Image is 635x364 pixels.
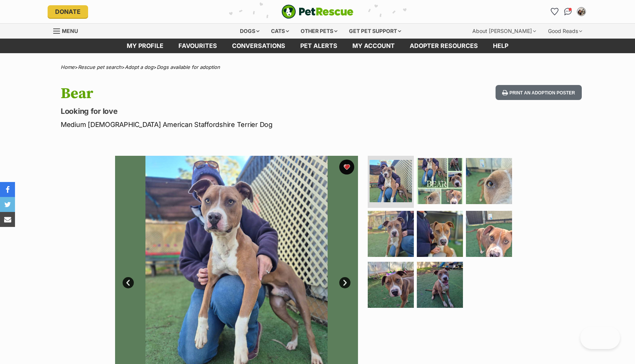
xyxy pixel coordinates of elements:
[578,8,585,15] img: Isa profile pic
[339,277,350,288] a: Next
[564,8,572,15] img: chat-41dd97257d64d25036548639549fe6c8038ab92f7586957e7f3b1b290dea8141.svg
[171,39,225,53] a: Favourites
[78,64,121,70] a: Rescue pet search
[402,39,485,53] a: Adopter resources
[53,24,83,37] a: Menu
[295,24,343,39] div: Other pets
[61,85,378,102] h1: Bear
[119,39,171,53] a: My profile
[157,64,220,70] a: Dogs available for adoption
[562,6,574,18] a: Conversations
[466,211,512,257] img: Photo of Bear
[548,6,587,18] ul: Account quick links
[575,6,587,18] button: My account
[235,24,265,39] div: Dogs
[543,24,587,39] div: Good Reads
[62,28,78,34] span: Menu
[293,39,345,53] a: Pet alerts
[548,6,560,18] a: Favourites
[123,277,134,288] a: Prev
[417,158,463,204] img: Photo of Bear
[417,262,463,308] img: Photo of Bear
[339,160,354,175] button: favourite
[466,158,512,204] img: Photo of Bear
[48,5,88,18] a: Donate
[580,327,620,349] iframe: Help Scout Beacon - Open
[225,39,293,53] a: conversations
[345,39,402,53] a: My account
[370,160,412,202] img: Photo of Bear
[61,64,75,70] a: Home
[125,64,153,70] a: Adopt a dog
[467,24,541,39] div: About [PERSON_NAME]
[485,39,516,53] a: Help
[417,211,463,257] img: Photo of Bear
[61,119,378,130] p: Medium [DEMOGRAPHIC_DATA] American Staffordshire Terrier Dog
[42,64,593,70] div: > > >
[344,24,406,39] div: Get pet support
[368,262,414,308] img: Photo of Bear
[61,106,378,116] p: Looking for love
[368,211,414,257] img: Photo of Bear
[266,24,294,39] div: Cats
[282,4,353,19] a: PetRescue
[282,4,353,19] img: logo-e224e6f780fb5917bec1dbf3a21bbac754714ae5b6737aabdf751b685950b380.svg
[496,85,582,100] button: Print an adoption poster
